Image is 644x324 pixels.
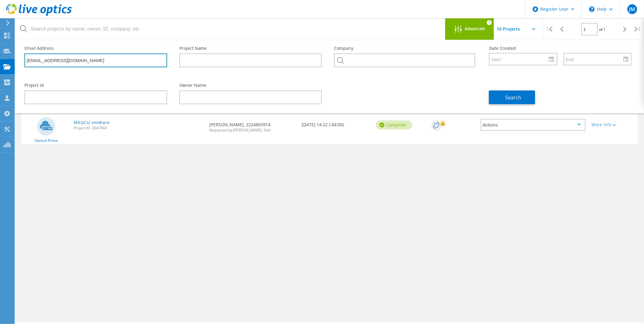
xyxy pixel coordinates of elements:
[179,83,322,87] label: Owner Name
[543,18,556,40] div: |
[592,123,635,127] div: More Info
[15,18,446,40] input: Search projects by name, owner, ID, company, etc
[490,53,552,65] input: Start
[179,46,322,50] label: Project Name
[206,113,299,138] div: [PERSON_NAME], 2224803914
[465,27,485,31] span: Advanced
[24,83,167,87] label: Project Id
[506,94,521,101] span: Search
[489,46,632,50] label: Date Created
[6,13,72,17] a: Live Optics Dashboard
[589,6,595,12] svg: \n
[334,46,477,50] label: Company
[74,126,203,130] span: Project ID: 3047804
[489,90,535,104] button: Search
[74,120,109,125] a: MSGCU vmWare
[376,120,412,130] div: Complete
[481,119,586,131] div: Actions
[599,27,606,32] span: of 1
[24,46,167,50] label: Email Address
[35,139,58,142] span: Optical Prime
[209,128,296,132] span: Requested by [PERSON_NAME], Dell
[631,18,644,40] div: |
[299,113,373,133] div: [DATE] 14:22 (-04:00)
[629,7,635,12] span: JM
[564,53,627,65] input: End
